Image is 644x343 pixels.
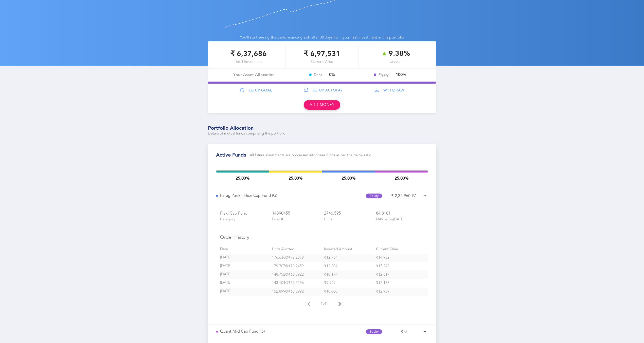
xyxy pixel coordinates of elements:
[376,289,428,294] div: ₹12,969
[250,153,371,158] p: All future investments are processed into these funds as per the below ratio
[236,176,250,181] span: 25.00 %
[385,193,422,199] p: ₹ 2,32,960.97
[220,234,249,240] p: Order history
[389,60,402,64] span: Growth
[220,329,366,334] p: Q u a n t M i d C a p F u n d ( G )
[220,211,247,216] p: F l e x i C a p F u n d
[311,60,333,64] span: Current Value
[289,176,303,181] span: 25.00 %
[235,60,262,64] span: Total Investment
[220,264,272,269] div: [DATE]
[240,35,404,40] p: You’ll start seeing the performance graph after 30 days from your first investment in this portfolio
[376,247,428,252] div: Current value
[272,264,324,269] div: 179.707 @ ₹71.2459
[396,73,406,77] span: 100%
[342,176,356,181] span: 25.00 %
[220,73,288,78] div: Your Asset Allocation
[304,49,340,59] span: ₹ 6,97,531
[324,289,376,294] div: ₹10,000
[376,211,391,216] p: 84.8181
[272,211,290,216] p: 1 4 3 9 0 4 5 5
[324,272,376,277] div: ₹10,174
[324,255,376,260] div: ₹12,764
[272,289,324,294] div: 152.899 @ ₹65.3992
[220,255,272,260] div: [DATE]
[376,264,428,269] div: ₹15,242
[313,88,343,93] span: SETUP AUTOPAY
[379,73,389,77] span: Equity
[381,50,410,58] span: 9.38%
[220,289,272,294] div: [DATE]
[272,272,324,277] div: 148.752 @ ₹68.3922
[272,255,324,260] div: 176.636 @ ₹72.2578
[383,88,404,93] span: WITHDRAW
[366,194,382,198] div: Equity
[376,217,404,222] p: NAV as on [DATE]
[272,217,283,222] p: Folio #
[324,217,332,222] p: Units
[220,281,272,285] div: [DATE]
[220,194,366,198] p: P a r a g P a r i k h F l e x i C a p F u n d ( G )
[208,131,285,136] p: Details of mutual funds comprising the portfolio
[324,247,376,252] div: Invested amount
[314,73,322,77] span: Debt
[208,125,254,131] h1: Portfolio allocation
[324,211,341,216] p: 2746.595
[272,281,324,285] div: 143.104 @ ₹69.5196
[385,329,422,334] p: ₹ 0
[324,281,376,285] div: ₹9,949
[329,73,335,77] span: 0%
[220,247,272,252] div: Date
[321,302,328,306] p: 1 of 4
[248,88,272,93] span: SETUP GOAL
[220,272,272,277] div: [DATE]
[304,100,340,110] button: Add money
[230,49,267,59] span: ₹ 6,37,686
[220,217,235,222] p: Category
[216,152,428,158] h1: Active Funds
[376,255,428,260] div: ₹14,982
[324,264,376,269] div: ₹12,804
[366,329,382,334] div: Equity
[395,176,409,181] span: 25.00 %
[376,281,428,285] div: ₹12,138
[376,272,428,277] div: ₹12,617
[272,247,324,252] div: Units allotted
